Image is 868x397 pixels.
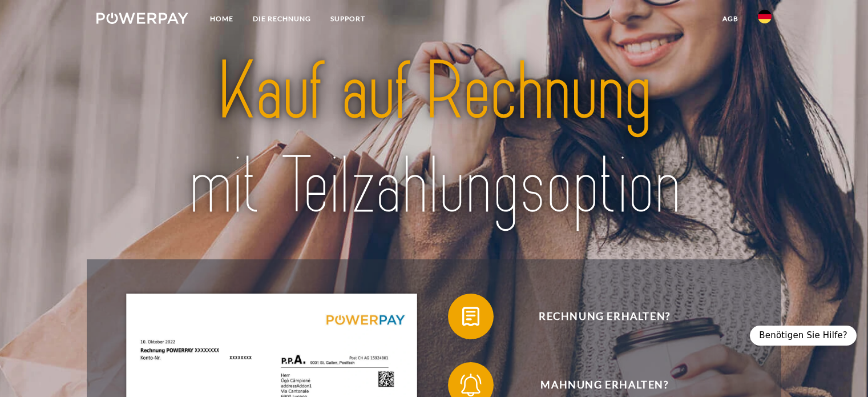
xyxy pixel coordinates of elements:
[457,302,485,331] img: qb_bill.svg
[448,294,745,339] button: Rechnung erhalten?
[200,9,243,29] a: Home
[321,9,375,29] a: SUPPORT
[465,294,744,339] span: Rechnung erhalten?
[96,13,188,24] img: logo-powerpay-white.svg
[758,10,772,23] img: de
[713,9,748,29] a: agb
[243,9,321,29] a: DIE RECHNUNG
[130,40,738,238] img: title-powerpay_de.svg
[750,326,857,346] div: Benötigen Sie Hilfe?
